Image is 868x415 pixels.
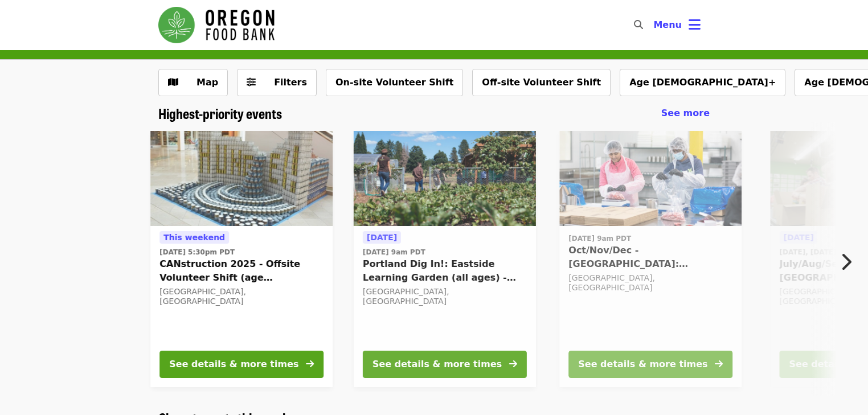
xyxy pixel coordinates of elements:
div: See details & more times [169,358,298,371]
div: [GEOGRAPHIC_DATA], [GEOGRAPHIC_DATA] [363,287,527,306]
a: Highest-priority events [158,105,282,122]
span: Portland Dig In!: Eastside Learning Garden (all ages) - Aug/Sept/Oct [363,257,527,285]
button: See details & more times [568,351,732,378]
a: See details for "CANstruction 2025 - Offsite Volunteer Shift (age 16+)" [150,131,333,387]
input: Search [650,11,659,39]
img: Portland Dig In!: Eastside Learning Garden (all ages) - Aug/Sept/Oct organized by Oregon Food Bank [354,131,536,227]
button: Age [DEMOGRAPHIC_DATA]+ [620,69,785,96]
span: Menu [653,19,682,30]
span: [DATE] [367,233,397,242]
button: On-site Volunteer Shift [326,69,463,96]
i: arrow-right icon [509,359,517,369]
button: Filters (0 selected) [237,69,317,96]
button: Show map view [158,69,228,96]
span: Map [196,77,218,88]
img: Oregon Food Bank - Home [158,7,275,43]
span: Highest-priority events [158,103,282,123]
i: chevron-right icon [840,251,851,273]
img: Oct/Nov/Dec - Beaverton: Repack/Sort (age 10+) organized by Oregon Food Bank [559,131,742,227]
div: [GEOGRAPHIC_DATA], [GEOGRAPHIC_DATA] [568,273,732,293]
button: See details & more times [159,351,324,378]
span: This weekend [163,233,225,242]
button: Off-site Volunteer Shift [472,69,611,96]
button: Toggle account menu [644,11,710,39]
i: map icon [168,77,178,88]
i: search icon [634,19,643,30]
i: bars icon [689,17,701,33]
a: See details for "Oct/Nov/Dec - Beaverton: Repack/Sort (age 10+)" [559,131,742,387]
span: [DATE] [783,233,813,242]
time: [DATE] 5:30pm PDT [159,247,235,257]
i: arrow-right icon [715,359,723,369]
a: See more [661,106,710,120]
a: See details for "Portland Dig In!: Eastside Learning Garden (all ages) - Aug/Sept/Oct" [354,131,536,387]
img: CANstruction 2025 - Offsite Volunteer Shift (age 16+) organized by Oregon Food Bank [150,131,333,227]
div: Highest-priority events [149,105,719,122]
span: Oct/Nov/Dec - [GEOGRAPHIC_DATA]: Repack/Sort (age [DEMOGRAPHIC_DATA]+) [568,244,732,271]
i: sliders-h icon [247,77,256,88]
span: See more [661,108,710,118]
time: [DATE] 9am PDT [568,233,631,244]
button: Next item [830,246,868,278]
time: [DATE] 9am PDT [363,247,425,257]
span: CANstruction 2025 - Offsite Volunteer Shift (age [DEMOGRAPHIC_DATA]+) [159,257,324,285]
i: arrow-right icon [306,359,314,369]
div: [GEOGRAPHIC_DATA], [GEOGRAPHIC_DATA] [159,287,324,306]
button: See details & more times [363,351,527,378]
div: See details & more times [372,358,502,371]
div: See details & more times [578,358,707,371]
span: Filters [274,77,307,88]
